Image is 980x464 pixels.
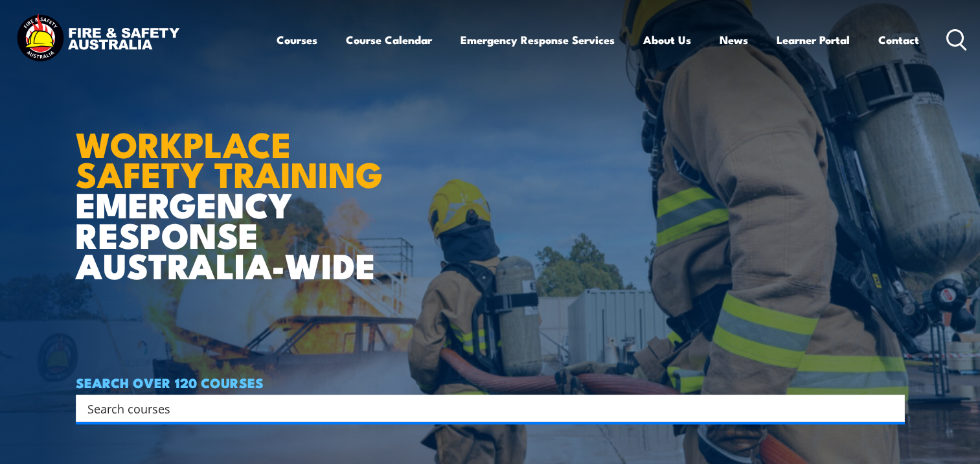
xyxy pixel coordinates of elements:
[777,23,850,57] a: Learner Portal
[76,116,383,200] strong: WORKPLACE SAFETY TRAINING
[90,399,879,417] form: Search form
[87,399,876,418] input: Search input
[346,23,432,57] a: Course Calendar
[882,399,900,417] button: Search magnifier button
[76,96,393,280] h1: EMERGENCY RESPONSE AUSTRALIA-WIDE
[643,23,691,57] a: About Us
[277,23,317,57] a: Courses
[720,23,748,57] a: News
[878,23,919,57] a: Contact
[461,23,615,57] a: Emergency Response Services
[76,375,905,389] h4: SEARCH OVER 120 COURSES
